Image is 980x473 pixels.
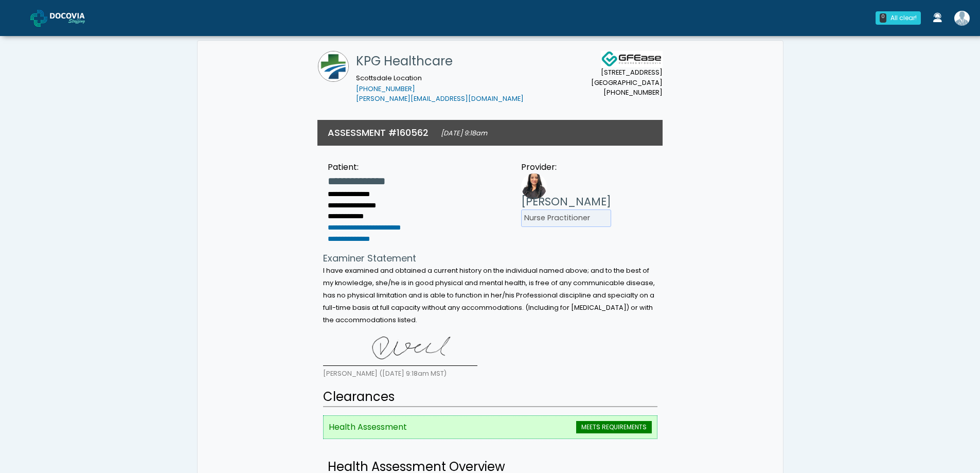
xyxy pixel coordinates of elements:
img: Docovia [50,13,101,23]
small: [STREET_ADDRESS] [GEOGRAPHIC_DATA] [PHONE_NUMBER] [591,67,663,97]
li: Nurse Practitioner [521,209,611,227]
h4: Examiner Statement [323,253,657,264]
img: Erin Wiseman [954,11,970,26]
a: [PERSON_NAME][EMAIL_ADDRESS][DOMAIN_NAME] [356,94,524,103]
img: Docovia Staffing Logo [601,51,663,67]
a: 0 All clear! [869,7,927,29]
li: Health Assessment [323,415,657,439]
small: I have examined and obtained a current history on the individual named above; and to the best of ... [323,266,655,324]
div: Provider: [521,161,611,173]
a: [PHONE_NUMBER] [356,84,415,93]
a: Docovia [30,1,101,34]
small: [PERSON_NAME] ([DATE] 9:18am MST) [323,369,447,378]
h1: KPG Healthcare [356,51,524,72]
img: 8NoAA2AAAABklEQVQDAIE0kSsEA7VnAAAAAElFTkSuQmCC [323,330,477,366]
h3: [PERSON_NAME] [521,194,611,209]
h3: ASSESSMENT #160562 [328,126,429,139]
div: 0 [880,13,886,23]
span: MEETS REQUIREMENTS [576,421,652,433]
img: Docovia [30,10,47,27]
small: [DATE] 9:18am [441,129,487,137]
h2: Clearances [323,388,657,407]
small: Scottsdale Location [356,74,524,103]
img: KPG Healthcare [318,51,349,82]
div: All clear! [890,13,917,23]
div: Patient: [328,161,401,173]
img: Provider image [521,173,547,199]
